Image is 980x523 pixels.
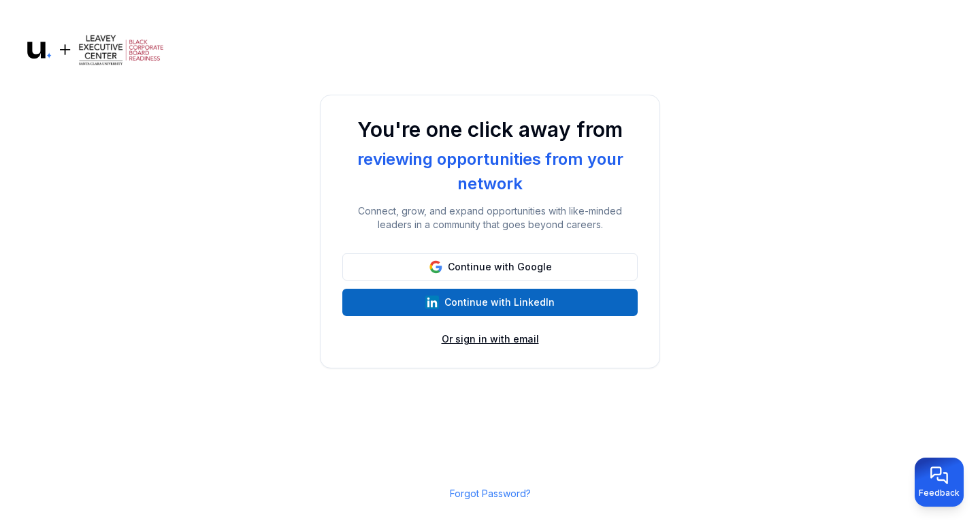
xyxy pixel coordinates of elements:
button: Provide feedback [915,458,964,507]
button: Continue with Google [342,253,638,281]
div: reviewing opportunities from your network [342,147,638,196]
p: Connect, grow, and expand opportunities with like-minded leaders in a community that goes beyond ... [342,204,638,232]
button: Or sign in with email [442,332,539,346]
button: Continue with LinkedIn [342,289,638,316]
span: Feedback [919,488,960,498]
img: Logo [27,33,163,67]
h1: You're one click away from [342,117,638,142]
a: Forgot Password? [450,488,531,499]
